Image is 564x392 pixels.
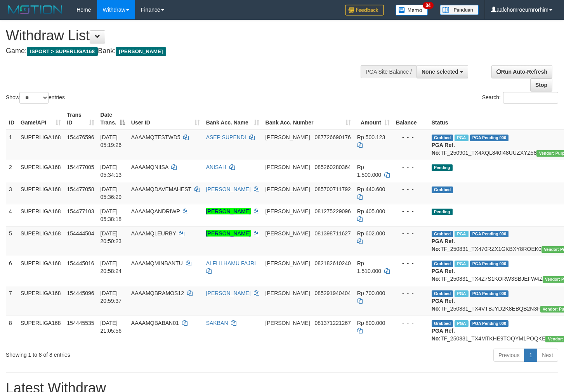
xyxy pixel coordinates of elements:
td: SUPERLIGA168 [17,182,64,204]
th: Bank Acc. Name: activate to sort column ascending [203,108,262,130]
a: Run Auto-Refresh [491,65,552,78]
span: AAAAMQBABAN01 [131,320,179,326]
span: [DATE] 05:38:18 [101,208,122,222]
a: ALFI ILHAMU FAJRI [206,260,256,266]
span: [PERSON_NAME] [116,47,166,56]
span: [DATE] 05:36:29 [101,186,122,200]
th: Bank Acc. Number: activate to sort column ascending [262,108,354,130]
span: [DATE] 20:58:24 [101,260,122,274]
td: SUPERLIGA168 [17,160,64,182]
span: 154445096 [67,290,94,296]
span: Rp 440.600 [357,186,385,192]
span: AAAAMQMINBANTU [131,260,183,266]
span: Rp 500.123 [357,134,385,140]
span: Copy 085260280364 to clipboard [314,164,351,170]
div: - - - [396,289,425,297]
span: AAAAMQDAVEMAHEST [131,186,191,192]
select: Showentries [19,92,49,104]
td: SUPERLIGA168 [17,226,64,256]
span: AAAAMQBRAMOS12 [131,290,184,296]
span: Marked by aafheankoy [455,261,468,267]
div: - - - [396,133,425,141]
span: Copy 085291940404 to clipboard [314,290,351,296]
div: PGA Site Balance / [361,65,416,78]
a: Previous [493,349,524,362]
span: PGA Pending [470,231,509,237]
a: [PERSON_NAME] [206,230,251,237]
span: AAAAMQLEURBY [131,230,176,237]
td: 8 [6,316,17,345]
th: User ID: activate to sort column ascending [128,108,203,130]
span: PGA Pending [470,135,509,141]
img: Button%20Memo.svg [396,5,428,16]
a: Stop [530,78,552,92]
th: Trans ID: activate to sort column ascending [64,108,97,130]
span: [PERSON_NAME] [266,260,310,266]
th: Amount: activate to sort column ascending [354,108,393,130]
span: PGA Pending [470,290,509,297]
td: SUPERLIGA168 [17,204,64,226]
span: AAAAMQANDRIWP [131,208,180,214]
span: Marked by aafheankoy [455,320,468,327]
span: Rp 1.510.000 [357,260,381,274]
span: [DATE] 20:59:37 [101,290,122,304]
span: 154477005 [67,164,94,170]
div: - - - [396,230,425,237]
img: MOTION_logo.png [6,4,65,16]
a: Next [537,349,558,362]
span: Pending [432,209,453,215]
a: [PERSON_NAME] [206,186,251,192]
b: PGA Ref. No: [432,238,455,252]
span: Copy 085700711792 to clipboard [314,186,351,192]
span: PGA Pending [470,261,509,267]
td: SUPERLIGA168 [17,256,64,286]
th: Date Trans.: activate to sort column descending [97,108,128,130]
span: Rp 602.000 [357,230,385,237]
span: Marked by aafounsreynich [455,231,468,237]
span: [PERSON_NAME] [266,134,310,140]
span: [PERSON_NAME] [266,208,310,214]
div: - - - [396,163,425,171]
span: PGA Pending [470,320,509,327]
span: 154476596 [67,134,94,140]
td: 5 [6,226,17,256]
a: ASEP SUPENDI [206,134,246,140]
span: Rp 1.500.000 [357,164,381,178]
span: Marked by aafheankoy [455,290,468,297]
span: 154477058 [67,186,94,192]
a: [PERSON_NAME] [206,208,251,214]
td: SUPERLIGA168 [17,130,64,160]
h1: Withdraw List [6,28,368,43]
span: [DATE] 20:50:23 [101,230,122,244]
div: - - - [396,185,425,193]
span: 154445535 [67,320,94,326]
td: 1 [6,130,17,160]
label: Show entries [6,92,65,104]
span: AAAAMQTESTWD5 [131,134,180,140]
span: Rp 700.000 [357,290,385,296]
span: 34 [423,2,433,9]
a: ANISAH [206,164,226,170]
span: Pending [432,164,453,171]
b: PGA Ref. No: [432,142,455,156]
span: [DATE] 05:34:13 [101,164,122,178]
span: 154445016 [67,260,94,266]
div: - - - [396,207,425,215]
div: Showing 1 to 8 of 8 entries [6,348,229,359]
span: [PERSON_NAME] [266,230,310,237]
td: 7 [6,286,17,316]
a: 1 [524,349,537,362]
td: 4 [6,204,17,226]
span: Copy 087726690176 to clipboard [314,134,351,140]
span: Marked by aafmaleo [455,135,468,141]
span: Rp 405.000 [357,208,385,214]
td: SUPERLIGA168 [17,286,64,316]
img: Feedback.jpg [345,5,384,16]
span: Copy 081398711627 to clipboard [314,230,351,237]
span: [PERSON_NAME] [266,164,310,170]
b: PGA Ref. No: [432,328,455,342]
span: Grabbed [432,135,453,141]
span: [PERSON_NAME] [266,320,310,326]
span: Grabbed [432,261,453,267]
th: ID [6,108,17,130]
